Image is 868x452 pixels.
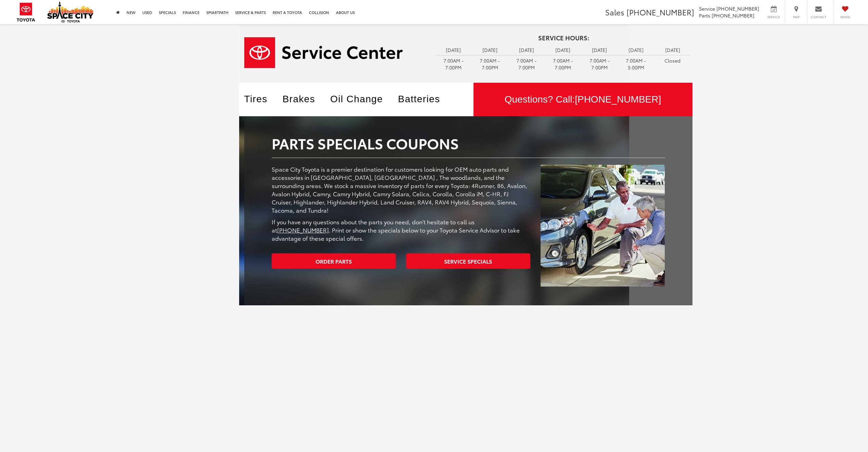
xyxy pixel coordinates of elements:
[699,12,710,19] span: Parts
[508,45,545,55] td: [DATE]
[272,135,665,151] h2: Parts Specials Coupons
[472,45,508,55] td: [DATE]
[716,5,759,12] span: [PHONE_NUMBER]
[406,253,530,269] a: Service Specials
[618,55,655,72] td: 7:00AM - 5:00PM
[474,83,692,116] div: Questions? Call:
[272,253,396,269] a: Order Parts
[244,37,425,68] a: Service Center | Space City Toyota in Humble TX
[47,1,93,23] img: Space City Toyota
[605,6,624,17] span: Sales
[541,165,665,287] img: Parts Specials Coupons | Space City Toyota in Humble TX
[699,5,715,12] span: Service
[508,55,545,72] td: 7:00AM - 7:00PM
[712,12,754,19] span: [PHONE_NUMBER]
[575,94,661,105] span: [PHONE_NUMBER]
[272,217,531,242] p: If you have any questions about the parts you need, don't hesitate to call us at . Print or show ...
[811,15,826,19] span: Contact
[435,35,692,41] h4: Service Hours:
[766,15,781,19] span: Service
[581,55,618,72] td: 7:00AM - 7:00PM
[838,15,853,19] span: Saved
[277,226,329,234] a: [PHONE_NUMBER]
[435,45,472,55] td: [DATE]
[789,15,804,19] span: Map
[654,45,691,55] td: [DATE]
[581,45,618,55] td: [DATE]
[474,83,692,116] a: Questions? Call:[PHONE_NUMBER]
[545,55,581,72] td: 7:00AM - 7:00PM
[435,55,472,72] td: 7:00AM - 7:00PM
[244,94,278,104] a: Tires
[545,45,581,55] td: [DATE]
[618,45,655,55] td: [DATE]
[330,94,393,104] a: Oil Change
[654,55,691,66] td: Closed
[472,55,508,72] td: 7:00AM - 7:00PM
[244,37,403,68] img: Service Center | Space City Toyota in Humble TX
[272,165,531,214] p: Space City Toyota is a premier destination for customers looking for OEM auto parts and accessori...
[626,6,694,17] span: [PHONE_NUMBER]
[283,94,326,104] a: Brakes
[398,94,450,104] a: Batteries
